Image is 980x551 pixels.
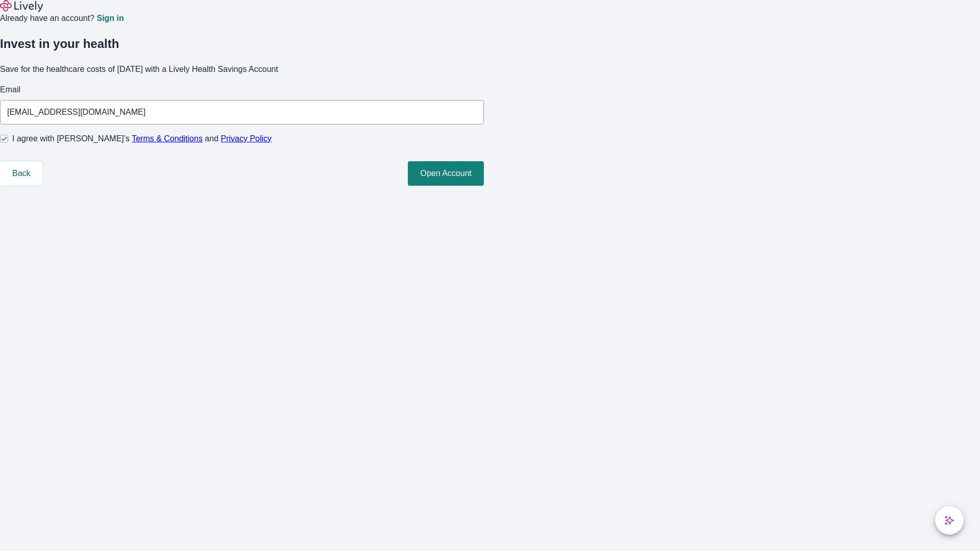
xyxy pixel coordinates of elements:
a: Privacy Policy [221,134,272,143]
span: I agree with [PERSON_NAME]’s and [12,133,272,145]
svg: Lively AI Assistant [944,515,954,525]
button: chat [935,506,964,535]
a: Sign in [96,14,124,22]
a: Terms & Conditions [132,134,203,143]
button: Open Account [408,161,484,186]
